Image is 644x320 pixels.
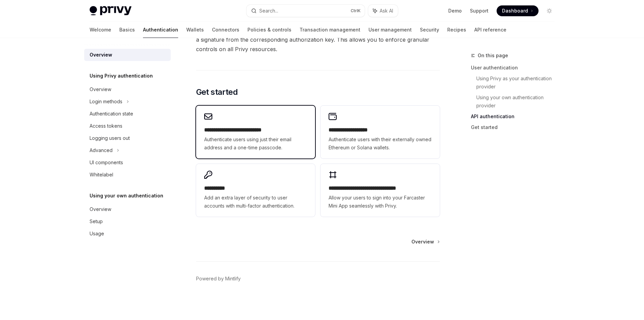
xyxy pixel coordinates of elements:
[300,22,360,38] a: Transaction management
[497,5,539,16] a: Dashboard
[90,205,111,213] div: Overview
[368,22,412,38] a: User management
[368,5,398,17] button: Ask AI
[196,87,238,98] span: Get started
[90,230,104,238] div: Usage
[90,217,103,226] div: Setup
[212,22,239,38] a: Connectors
[90,146,113,154] div: Advanced
[84,49,171,61] a: Overview
[502,7,528,14] span: Dashboard
[84,83,171,95] a: Overview
[196,275,241,282] a: Powered by Mintlify
[84,156,171,169] a: UI components
[90,98,122,106] div: Login methods
[204,135,307,152] span: Authenticate users using just their email address and a one-time passcode.
[196,164,315,217] a: **** *****Add an extra layer of security to user accounts with multi-factor authentication.
[247,22,291,38] a: Policies & controls
[471,111,560,122] a: API authentication
[448,7,462,14] a: Demo
[84,132,171,144] a: Logging users out
[90,22,111,38] a: Welcome
[119,22,135,38] a: Basics
[84,228,171,240] a: Usage
[246,5,365,17] button: Search...CtrlK
[329,194,431,210] span: Allow your users to sign into your Farcaster Mini App seamlessly with Privy.
[471,122,560,133] a: Get started
[478,51,508,60] span: On this page
[476,92,560,111] a: Using your own authentication provider
[90,72,153,80] h5: Using Privy authentication
[84,169,171,181] a: Whitelabel
[411,238,439,245] a: Overview
[84,215,171,228] a: Setup
[320,106,439,158] a: **** **** **** ****Authenticate users with their externally owned Ethereum or Solana wallets.
[474,22,506,38] a: API reference
[186,22,204,38] a: Wallets
[470,7,488,14] a: Support
[90,158,123,167] div: UI components
[476,73,560,92] a: Using Privy as your authentication provider
[90,51,112,59] div: Overview
[90,192,163,200] h5: Using your own authentication
[90,110,133,118] div: Authentication state
[143,22,178,38] a: Authentication
[259,7,278,15] div: Search...
[84,203,171,215] a: Overview
[351,8,361,14] span: Ctrl K
[544,5,555,16] button: Toggle dark mode
[90,85,111,93] div: Overview
[411,238,434,245] span: Overview
[329,135,431,152] span: Authenticate users with their externally owned Ethereum or Solana wallets.
[447,22,466,38] a: Recipes
[380,7,393,14] span: Ask AI
[84,120,171,132] a: Access tokens
[90,6,132,16] img: light logo
[204,194,307,210] span: Add an extra layer of security to user accounts with multi-factor authentication.
[90,171,113,179] div: Whitelabel
[84,108,171,120] a: Authentication state
[471,62,560,73] a: User authentication
[90,122,122,130] div: Access tokens
[420,22,439,38] a: Security
[90,134,130,142] div: Logging users out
